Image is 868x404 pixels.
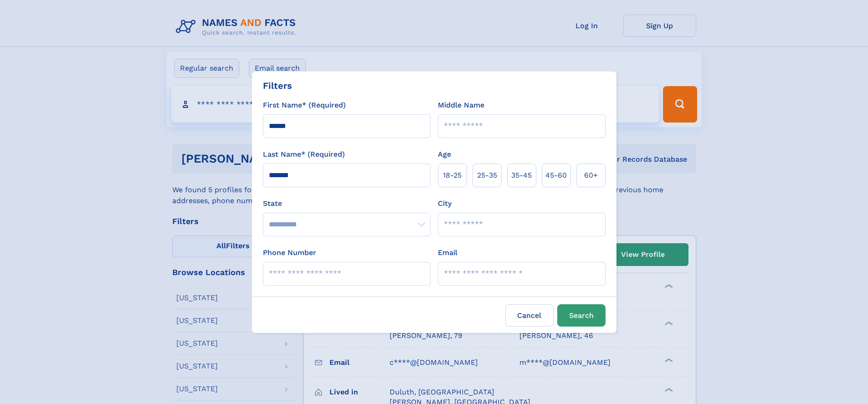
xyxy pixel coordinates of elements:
label: City [438,198,452,209]
span: 35‑45 [511,170,532,181]
div: Filters [263,79,292,92]
button: Search [557,304,606,327]
span: 60+ [584,170,598,181]
label: Phone Number [263,247,316,258]
label: Email [438,247,457,258]
span: 25‑35 [477,170,497,181]
label: Cancel [505,304,554,327]
label: Last Name* (Required) [263,149,345,160]
span: 45‑60 [545,170,567,181]
label: State [263,198,431,209]
span: 18‑25 [443,170,462,181]
label: Age [438,149,451,160]
label: Middle Name [438,100,484,111]
label: First Name* (Required) [263,100,346,111]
